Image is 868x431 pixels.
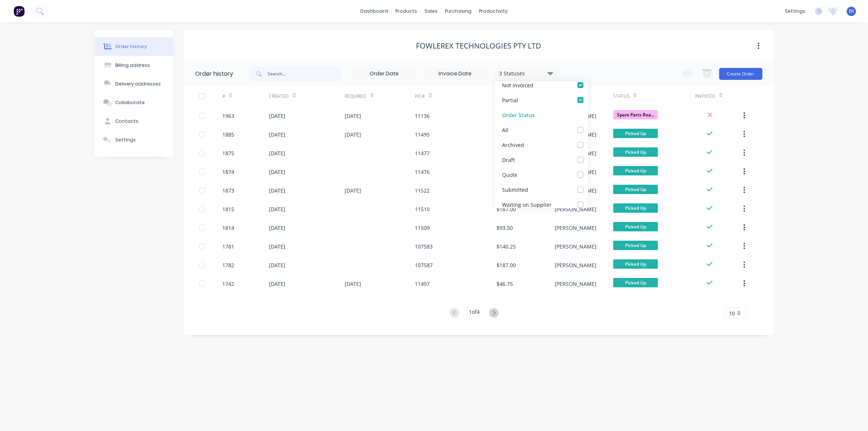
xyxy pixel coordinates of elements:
div: 11136 [415,112,430,120]
div: 1814 [222,224,234,232]
div: [DATE] [269,224,285,232]
button: Order history [95,37,173,56]
div: [DATE] [269,280,285,288]
div: Contacts [115,118,138,125]
div: [DATE] [345,112,361,120]
div: $187.00 [496,261,516,269]
button: Contacts [95,112,173,131]
div: [DATE] [345,131,361,138]
div: [DATE] [345,280,361,288]
span: Picked Up [613,241,658,250]
div: 11476 [415,168,430,176]
div: [DATE] [269,149,285,157]
button: Delivery addresses [95,75,173,93]
div: 11509 [415,224,430,232]
div: Order Status [495,107,588,122]
div: 11477 [415,149,430,157]
div: Required [345,93,367,100]
div: Waiting on Supplier [502,200,552,208]
div: 107587 [415,261,433,269]
div: [PERSON_NAME] [555,280,597,288]
div: Settings [115,137,136,143]
div: [DATE] [269,131,285,138]
div: $93.50 [496,224,513,232]
div: # [222,86,269,106]
div: Archived [502,141,524,149]
span: Picked Up [613,185,658,194]
span: Picked Up [613,222,658,231]
div: Created [269,93,289,100]
div: [DATE] [269,205,285,213]
div: Order history [195,69,234,78]
div: purchasing [441,6,475,17]
input: Search... [268,66,342,81]
div: 1875 [222,149,234,157]
div: 1874 [222,168,234,176]
span: Picked Up [613,278,658,287]
div: [PERSON_NAME] [555,205,597,213]
div: 1782 [222,261,234,269]
div: Submitted [502,185,528,193]
input: Invoice Date [424,68,487,79]
div: Status [613,86,695,106]
div: Not Invoiced [502,81,533,89]
div: Required [345,86,415,106]
a: dashboard [357,6,392,17]
span: Spare Parts Rea... [613,110,658,119]
div: 11497 [415,280,430,288]
div: Quote [502,171,517,178]
div: Order history [115,43,147,50]
div: Partial [502,96,518,104]
span: DI [849,8,854,15]
span: 10 [729,309,735,317]
div: 11495 [415,131,430,138]
span: Picked Up [613,259,658,269]
div: [DATE] [269,168,285,176]
div: Status [613,93,630,100]
div: 11522 [415,187,430,194]
div: $187.00 [496,205,516,213]
div: [DATE] [269,243,285,250]
div: 1963 [222,112,234,120]
div: Delivery addresses [115,81,161,87]
div: 1873 [222,187,234,194]
div: Collaborate [115,99,145,106]
div: PO # [415,86,496,106]
div: 1742 [222,280,234,288]
div: 1781 [222,243,234,250]
span: Picked Up [613,129,658,138]
div: Fowlerex Technologies Pty Ltd [416,41,542,50]
div: 1885 [222,131,234,138]
div: $140.25 [496,243,516,250]
div: Draft [502,156,515,163]
div: 3 Statuses [495,69,558,78]
div: [PERSON_NAME] [555,261,597,269]
button: Billing address [95,56,173,75]
div: 1815 [222,205,234,213]
div: products [392,6,421,17]
button: Collaborate [95,93,173,112]
div: Created [269,86,345,106]
img: Factory [13,6,25,17]
span: Picked Up [613,166,658,175]
div: [DATE] [269,261,285,269]
button: Create Order [719,68,762,80]
div: All [502,126,508,134]
div: 11510 [415,205,430,213]
div: $46.75 [496,280,513,288]
div: [DATE] [269,187,285,194]
button: Settings [95,131,173,149]
div: sales [421,6,441,17]
input: Order Date [353,68,416,79]
div: 1 of 4 [469,308,480,319]
div: Invoiced [695,86,742,106]
div: productivity [475,6,511,17]
span: Picked Up [613,147,658,157]
div: # [222,93,225,100]
div: 107583 [415,243,433,250]
div: [DATE] [269,112,285,120]
span: Picked Up [613,203,658,213]
div: Invoiced [695,93,715,100]
div: settings [781,6,809,17]
div: Billing address [115,62,150,69]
